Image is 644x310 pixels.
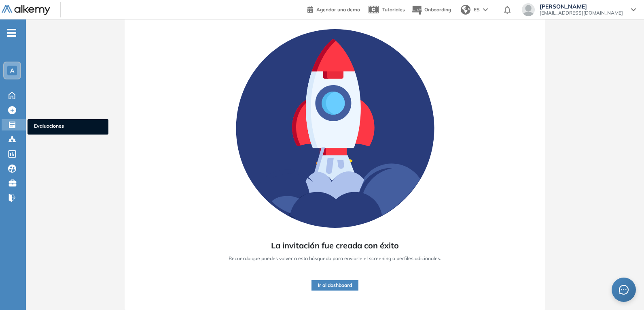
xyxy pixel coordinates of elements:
span: Agendar una demo [316,6,360,13]
span: ES [474,6,480,13]
i: - [7,32,16,34]
span: [PERSON_NAME] [540,3,623,10]
span: La invitación fue creada con éxito [271,239,399,252]
span: Recuerda que puedes volver a esta búsqueda para enviarle el screening a perfiles adicionales. [229,255,441,262]
span: [EMAIL_ADDRESS][DOMAIN_NAME] [540,10,623,16]
span: Tutoriales [382,6,405,13]
button: Onboarding [411,1,451,19]
img: arrow [483,8,488,11]
span: Onboarding [424,6,451,13]
span: A [10,67,14,74]
a: Agendar una demo [307,4,360,14]
img: Logo [2,5,50,15]
button: Ir al dashboard [311,280,358,291]
span: message [619,284,629,295]
span: Evaluaciones [34,122,102,131]
img: world [461,5,470,15]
